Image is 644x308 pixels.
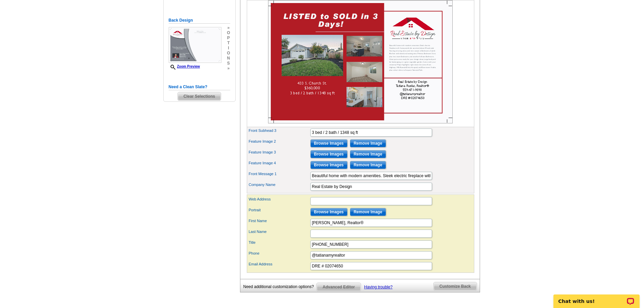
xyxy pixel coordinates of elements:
input: Browse Images [310,150,348,158]
input: Remove Image [350,139,386,147]
label: Last Name [249,229,310,235]
label: Title [249,240,310,245]
label: Portrait [249,207,310,213]
input: Remove Image [350,161,386,169]
label: Email Address [249,261,310,267]
label: Company Name [249,182,310,188]
input: Browse Images [310,139,348,147]
span: p [227,35,230,41]
span: o [227,51,230,56]
div: Need additional customization options? [243,283,317,291]
img: Z18905701_00001_1.jpg [268,0,453,123]
h5: Need a Clean Slate? [169,84,230,90]
span: o [227,30,230,35]
input: Remove Image [350,208,386,216]
label: Web Address [249,196,310,202]
span: s [227,61,230,66]
span: t [227,41,230,46]
span: » [227,25,230,30]
a: Advanced Editor [316,283,361,291]
input: Browse Images [310,208,348,216]
label: Front Subhead 3 [249,128,310,134]
label: Feature Image 3 [249,149,310,155]
a: Having trouble? [364,285,392,289]
label: First Name [249,218,310,224]
label: Phone [249,251,310,256]
span: n [227,56,230,61]
a: Zoom Preview [169,65,200,68]
iframe: LiveChat chat widget [549,287,644,308]
label: Feature Image 4 [249,160,310,166]
span: » [227,66,230,71]
span: Customize Back [434,282,477,290]
input: Remove Image [350,150,386,158]
label: Feature Image 2 [249,139,310,144]
label: Front Message 1 [249,171,310,177]
img: Z18905701_00001_2.jpg [169,27,221,63]
h5: Back Design [169,17,230,24]
span: Advanced Editor [317,283,360,291]
span: Clear Selections [178,92,221,100]
input: Browse Images [310,161,348,169]
span: i [227,46,230,51]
